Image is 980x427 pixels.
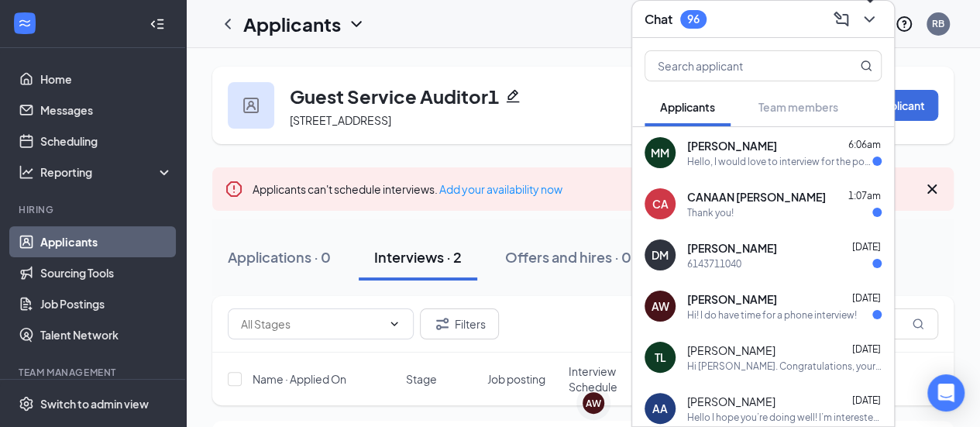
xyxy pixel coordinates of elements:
[927,374,965,412] div: Open Intercom Messenger
[17,15,33,31] svg: WorkstreamLogo
[347,15,366,33] svg: ChevronDown
[687,257,741,270] div: 6143711040
[228,247,331,267] div: Applications · 0
[687,360,882,373] div: Hi [PERSON_NAME]. Congratulations, your meeting with Holiday Inn Express and Suites for Housekeep...
[687,394,775,409] span: [PERSON_NAME]
[40,64,173,95] a: Home
[40,95,173,126] a: Messages
[406,371,437,387] span: Stage
[758,100,838,114] span: Team members
[40,396,149,412] div: Switch to admin view
[848,139,881,150] span: 6:06am
[40,288,173,319] a: Job Postings
[687,411,882,424] div: Hello I hope you’re doing well! I’m interested in the role you posted .. Based on my experience a...
[40,319,173,350] a: Talent Network
[243,98,259,113] img: user icon
[852,394,881,406] span: [DATE]
[290,83,499,109] h3: Guest Service Auditor1
[253,182,562,196] span: Applicants can't schedule interviews.
[19,203,170,216] div: Hiring
[225,180,243,198] svg: Error
[433,315,452,333] svg: Filter
[852,241,881,253] span: [DATE]
[832,10,851,29] svg: ComposeMessage
[253,371,346,387] span: Name · Applied On
[687,343,775,358] span: [PERSON_NAME]
[374,247,462,267] div: Interviews · 2
[923,180,941,198] svg: Cross
[687,155,872,168] div: Hello, I would love to interview for the position. Currently I am in the relocation program and w...
[655,350,666,365] div: TL
[218,15,237,33] svg: ChevronLeft
[420,308,499,339] button: Filter Filters
[645,11,672,28] h3: Chat
[388,318,401,330] svg: ChevronDown
[290,113,391,127] span: [STREET_ADDRESS]
[652,401,668,416] div: AA
[19,396,34,412] svg: Settings
[439,182,562,196] a: Add your availability now
[40,126,173,157] a: Scheduling
[687,206,734,219] div: Thank you!
[487,371,545,387] span: Job posting
[652,247,669,263] div: DM
[852,292,881,304] span: [DATE]
[243,11,341,37] h1: Applicants
[652,196,669,212] div: CA
[687,240,777,256] span: [PERSON_NAME]
[40,257,173,288] a: Sourcing Tools
[829,7,854,32] button: ComposeMessage
[932,17,944,30] div: RB
[505,88,521,104] svg: Pencil
[40,164,174,180] div: Reporting
[860,60,872,72] svg: MagnifyingGlass
[40,226,173,257] a: Applicants
[19,164,34,180] svg: Analysis
[652,298,669,314] div: AW
[687,291,777,307] span: [PERSON_NAME]
[912,318,924,330] svg: MagnifyingGlass
[569,363,641,394] span: Interview Schedule
[586,397,601,410] div: AW
[860,10,879,29] svg: ChevronDown
[660,100,715,114] span: Applicants
[651,145,669,160] div: MM
[848,190,881,201] span: 1:07am
[857,7,882,32] button: ChevronDown
[687,189,826,205] span: CANAAN [PERSON_NAME]
[687,138,777,153] span: [PERSON_NAME]
[687,308,857,322] div: Hi! I do have time for a phone interview!
[895,15,913,33] svg: QuestionInfo
[241,315,382,332] input: All Stages
[19,366,170,379] div: Team Management
[505,247,631,267] div: Offers and hires · 0
[645,51,829,81] input: Search applicant
[852,343,881,355] span: [DATE]
[687,12,700,26] div: 96
[150,16,165,32] svg: Collapse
